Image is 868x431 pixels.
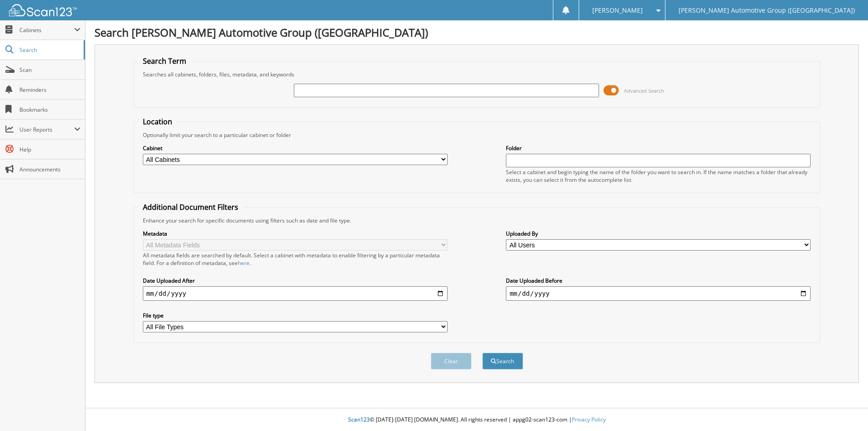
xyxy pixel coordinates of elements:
[506,144,811,152] label: Folder
[143,144,448,152] label: Cabinet
[592,8,643,13] span: [PERSON_NAME]
[19,126,74,133] span: User Reports
[85,409,868,431] div: © [DATE]-[DATE] [DOMAIN_NAME]. All rights reserved | appg02-scan123-com |
[138,71,816,78] div: Searches all cabinets, folders, files, metadata, and keywords
[138,117,177,127] legend: Location
[138,56,191,66] legend: Search Term
[138,131,816,139] div: Optionally limit your search to a particular cabinet or folder
[19,86,80,94] span: Reminders
[19,106,80,114] span: Bookmarks
[431,353,472,369] button: Clear
[143,277,448,284] label: Date Uploaded After
[9,4,77,16] img: scan123-logo-white.svg
[19,66,80,74] span: Scan
[506,168,811,184] div: Select a cabinet and begin typing the name of the folder you want to search in. If the name match...
[482,353,523,369] button: Search
[138,202,243,212] legend: Additional Document Filters
[138,217,816,224] div: Enhance your search for specific documents using filters such as date and file type.
[19,166,80,173] span: Announcements
[19,46,79,54] span: Search
[348,416,370,423] span: Scan123
[143,251,448,267] div: All metadata fields are searched by default. Select a cabinet with metadata to enable filtering b...
[679,8,855,13] span: [PERSON_NAME] Automotive Group ([GEOGRAPHIC_DATA])
[143,230,448,237] label: Metadata
[506,286,811,301] input: end
[143,286,448,301] input: start
[572,416,606,423] a: Privacy Policy
[506,277,811,284] label: Date Uploaded Before
[624,87,664,94] span: Advanced Search
[143,312,448,319] label: File type
[94,25,859,40] h1: Search [PERSON_NAME] Automotive Group ([GEOGRAPHIC_DATA])
[506,230,811,237] label: Uploaded By
[19,26,74,34] span: Cabinets
[238,259,250,267] a: here
[19,146,80,153] span: Help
